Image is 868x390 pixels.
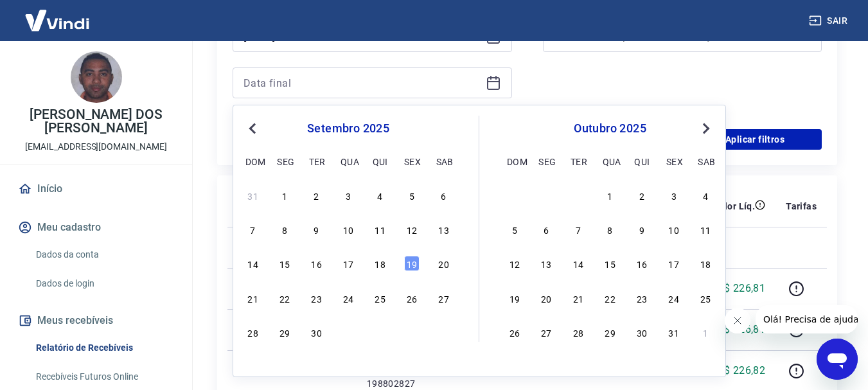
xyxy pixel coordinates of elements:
div: ter [309,154,324,169]
div: seg [538,154,554,169]
div: Choose quarta-feira, 24 de setembro de 2025 [341,290,356,306]
div: Choose segunda-feira, 1 de setembro de 2025 [277,188,292,203]
div: qui [373,154,388,169]
button: Previous Month [245,121,260,136]
div: setembro 2025 [244,121,453,136]
div: Choose quarta-feira, 8 de outubro de 2025 [603,222,618,237]
div: seg [277,154,292,169]
div: Choose domingo, 14 de setembro de 2025 [245,256,261,271]
div: dom [507,154,522,169]
div: Choose quarta-feira, 15 de outubro de 2025 [603,256,618,271]
div: Choose quarta-feira, 29 de outubro de 2025 [603,324,618,340]
div: Choose quarta-feira, 3 de setembro de 2025 [341,188,356,203]
button: Sair [806,9,853,33]
div: qua [341,154,356,169]
button: Next Month [698,121,714,136]
div: Choose sábado, 25 de outubro de 2025 [698,290,713,306]
div: Choose quinta-feira, 2 de outubro de 2025 [373,324,388,340]
div: Choose sexta-feira, 5 de setembro de 2025 [404,188,420,203]
div: Choose quinta-feira, 4 de setembro de 2025 [373,188,388,203]
div: outubro 2025 [505,121,715,136]
div: Choose terça-feira, 23 de setembro de 2025 [309,290,324,306]
div: Choose terça-feira, 2 de setembro de 2025 [309,188,324,203]
div: Choose sábado, 18 de outubro de 2025 [698,256,713,271]
span: Olá! Precisa de ajuda? [8,9,108,19]
div: Choose domingo, 12 de outubro de 2025 [507,256,522,271]
div: month 2025-09 [244,186,453,341]
a: Relatório de Recebíveis [31,335,177,361]
iframe: Fechar mensagem [725,308,750,333]
div: Choose domingo, 31 de agosto de 2025 [245,188,261,203]
div: Choose quinta-feira, 16 de outubro de 2025 [634,256,650,271]
div: Choose domingo, 19 de outubro de 2025 [507,290,522,306]
div: qua [603,154,618,169]
div: Choose sexta-feira, 31 de outubro de 2025 [666,324,682,340]
a: Início [15,175,177,203]
p: Valor Líq. [713,200,755,213]
div: Choose terça-feira, 7 de outubro de 2025 [571,222,586,237]
div: Choose segunda-feira, 15 de setembro de 2025 [277,256,292,271]
div: Choose quinta-feira, 2 de outubro de 2025 [634,188,650,203]
input: Data final [244,73,481,93]
div: Choose quinta-feira, 9 de outubro de 2025 [634,222,650,237]
div: Choose quarta-feira, 1 de outubro de 2025 [341,324,356,340]
div: Choose sexta-feira, 3 de outubro de 2025 [404,324,420,340]
img: b364baf0-585a-4717-963f-4c6cdffdd737.jpeg [71,51,122,103]
div: Choose segunda-feira, 29 de setembro de 2025 [538,188,554,203]
div: Choose terça-feira, 14 de outubro de 2025 [571,256,586,271]
p: [PERSON_NAME] DOS [PERSON_NAME] [10,108,182,135]
div: Choose quinta-feira, 23 de outubro de 2025 [634,290,650,306]
div: Choose terça-feira, 30 de setembro de 2025 [309,324,324,340]
div: ter [571,154,586,169]
div: Choose quarta-feira, 1 de outubro de 2025 [603,188,618,203]
div: Choose quinta-feira, 11 de setembro de 2025 [373,222,388,237]
div: Choose terça-feira, 9 de setembro de 2025 [309,222,324,237]
div: sab [698,154,713,169]
div: Choose sexta-feira, 3 de outubro de 2025 [666,188,682,203]
div: Choose terça-feira, 16 de setembro de 2025 [309,256,324,271]
div: Choose segunda-feira, 8 de setembro de 2025 [277,222,292,237]
div: Choose segunda-feira, 20 de outubro de 2025 [538,290,554,306]
div: dom [245,154,261,169]
div: Choose domingo, 7 de setembro de 2025 [245,222,261,237]
div: Choose domingo, 5 de outubro de 2025 [507,222,522,237]
div: Choose segunda-feira, 29 de setembro de 2025 [277,324,292,340]
p: [EMAIL_ADDRESS][DOMAIN_NAME] [25,140,167,154]
div: Choose sexta-feira, 26 de setembro de 2025 [404,290,420,306]
img: Vindi [15,1,99,40]
div: Choose sexta-feira, 12 de setembro de 2025 [404,222,420,237]
div: Choose quinta-feira, 18 de setembro de 2025 [373,256,388,271]
div: Choose domingo, 26 de outubro de 2025 [507,324,522,340]
button: Aplicar filtros [688,129,822,150]
div: Choose segunda-feira, 22 de setembro de 2025 [277,290,292,306]
div: Choose terça-feira, 21 de outubro de 2025 [571,290,586,306]
a: Recebíveis Futuros Online [31,364,177,390]
div: Choose domingo, 28 de setembro de 2025 [507,188,522,203]
div: Choose sábado, 11 de outubro de 2025 [698,222,713,237]
div: Choose quinta-feira, 30 de outubro de 2025 [634,324,650,340]
div: Choose sexta-feira, 17 de outubro de 2025 [666,256,682,271]
div: Choose segunda-feira, 13 de outubro de 2025 [538,256,554,271]
div: Choose sábado, 27 de setembro de 2025 [436,290,452,306]
a: Dados da conta [31,242,177,268]
div: Choose quarta-feira, 17 de setembro de 2025 [341,256,356,271]
div: sex [666,154,682,169]
div: Choose sexta-feira, 19 de setembro de 2025 [404,256,420,271]
div: qui [634,154,650,169]
div: Choose sábado, 4 de outubro de 2025 [698,188,713,203]
div: Choose quarta-feira, 10 de setembro de 2025 [341,222,356,237]
div: Choose quarta-feira, 22 de outubro de 2025 [603,290,618,306]
div: month 2025-10 [505,186,715,341]
div: Choose sábado, 4 de outubro de 2025 [436,324,452,340]
iframe: Botão para abrir a janela de mensagens [817,339,858,380]
button: Meus recebíveis [15,306,177,335]
p: R$ 226,82 [718,363,766,378]
div: sab [436,154,452,169]
div: Choose quinta-feira, 25 de setembro de 2025 [373,290,388,306]
div: Choose sábado, 6 de setembro de 2025 [436,188,452,203]
div: Choose domingo, 28 de setembro de 2025 [245,324,261,340]
div: Choose sábado, 1 de novembro de 2025 [698,324,713,340]
div: Choose sexta-feira, 24 de outubro de 2025 [666,290,682,306]
div: Choose domingo, 21 de setembro de 2025 [245,290,261,306]
div: Choose sábado, 13 de setembro de 2025 [436,222,452,237]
